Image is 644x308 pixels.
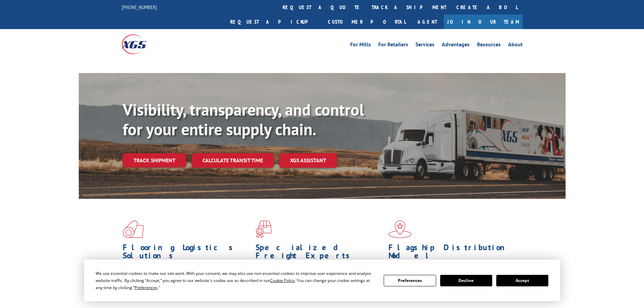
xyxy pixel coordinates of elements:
[508,42,523,49] a: About
[323,15,411,29] a: Customer Portal
[378,42,408,49] a: For Retailers
[477,42,501,49] a: Resources
[279,153,337,168] a: XGS ASSISTANT
[411,15,444,29] a: Agent
[123,220,144,238] img: xgs-icon-total-supply-chain-intelligence-red
[496,275,548,286] button: Accept
[192,153,274,168] a: Calculate transit time
[270,278,295,283] span: Cookie Policy
[388,220,412,238] img: xgs-icon-flagship-distribution-model-red
[122,4,157,10] a: [PHONE_NUMBER]
[415,42,434,49] a: Services
[350,42,371,49] a: For Mills
[123,99,364,140] b: Visibility, transparency, and control for your entire supply chain.
[96,270,376,291] div: We use essential cookies to make our site work. With your consent, we may also use non-essential ...
[440,275,492,286] button: Decline
[123,243,251,263] h1: Flooring Logistics Solutions
[225,15,323,29] a: Request a pickup
[256,243,383,263] h1: Specialized Freight Experts
[384,275,436,286] button: Preferences
[84,260,560,301] div: Cookie Consent Prompt
[135,285,158,290] span: Preferences
[123,153,186,167] a: Track shipment
[442,42,470,49] a: Advantages
[388,243,516,263] h1: Flagship Distribution Model
[256,220,271,238] img: xgs-icon-focused-on-flooring-red
[444,15,523,29] a: Join Our Team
